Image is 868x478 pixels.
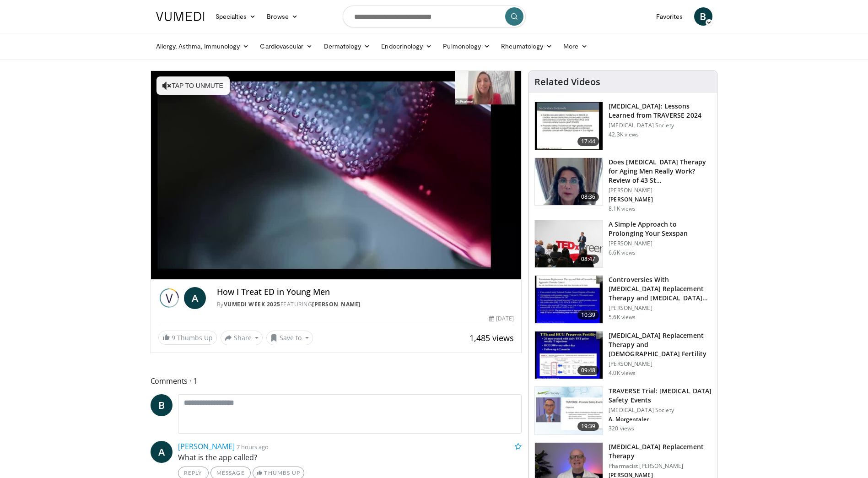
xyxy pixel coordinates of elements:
h3: Controversies With [MEDICAL_DATA] Replacement Therapy and [MEDICAL_DATA] Can… [609,275,712,303]
span: 17:44 [577,137,599,146]
img: 1317c62a-2f0d-4360-bee0-b1bff80fed3c.150x105_q85_crop-smart_upscale.jpg [535,102,603,150]
a: Dermatology [318,37,376,55]
a: Pulmonology [437,37,496,55]
button: Save to [266,331,313,345]
h3: [MEDICAL_DATA] Replacement Therapy and [DEMOGRAPHIC_DATA] Fertility [609,331,712,358]
h3: [MEDICAL_DATA]: Lessons Learned from TRAVERSE 2024 [609,102,712,120]
h4: How I Treat ED in Young Men [217,287,514,297]
p: 4.0K views [609,369,636,377]
img: c4bd4661-e278-4c34-863c-57c104f39734.150x105_q85_crop-smart_upscale.jpg [535,220,603,268]
span: Comments 1 [151,375,522,387]
a: [PERSON_NAME] [312,300,361,308]
a: 08:47 A Simple Approach to Prolonging Your Sexspan [PERSON_NAME] 6.6K views [534,220,712,268]
span: 19:39 [577,422,599,431]
h3: [MEDICAL_DATA] Replacement Therapy [609,442,712,461]
a: [PERSON_NAME] [178,441,235,451]
a: Cardiovascular [254,37,318,55]
span: 1,485 views [469,332,514,343]
img: 4d4bce34-7cbb-4531-8d0c-5308a71d9d6c.150x105_q85_crop-smart_upscale.jpg [535,158,603,206]
h4: Related Videos [534,76,600,87]
span: 08:47 [577,255,599,264]
span: 9 [172,333,175,342]
button: Share [221,331,263,345]
p: 5.6K views [609,314,636,321]
span: 08:36 [577,192,599,201]
p: [PERSON_NAME] [609,196,712,203]
span: 10:39 [577,310,599,320]
a: B [151,394,173,416]
a: A [184,287,206,309]
p: [PERSON_NAME] [609,304,712,312]
a: More [558,37,593,55]
video-js: Video Player [151,71,522,280]
small: 7 hours ago [237,443,269,451]
a: 17:44 [MEDICAL_DATA]: Lessons Learned from TRAVERSE 2024 [MEDICAL_DATA] Society 42.3K views [534,102,712,150]
p: [MEDICAL_DATA] Society [609,122,712,129]
a: Specialties [210,7,262,26]
a: Rheumatology [496,37,558,55]
p: A. Morgentaler [609,416,712,423]
a: 09:48 [MEDICAL_DATA] Replacement Therapy and [DEMOGRAPHIC_DATA] Fertility [PERSON_NAME] 4.0K views [534,331,712,380]
a: A [151,441,173,463]
span: 09:48 [577,366,599,375]
img: VuMedi Logo [156,12,205,21]
h3: Does [MEDICAL_DATA] Therapy for Aging Men Really Work? Review of 43 St… [609,158,712,185]
img: Vumedi Week 2025 [158,287,180,309]
a: 9 Thumbs Up [158,331,217,345]
img: 418933e4-fe1c-4c2e-be56-3ce3ec8efa3b.150x105_q85_crop-smart_upscale.jpg [535,276,603,323]
div: [DATE] [489,315,514,323]
a: Vumedi Week 2025 [224,300,280,308]
img: 9812f22f-d817-4923-ae6c-a42f6b8f1c21.png.150x105_q85_crop-smart_upscale.png [535,387,603,435]
p: [PERSON_NAME] [609,240,712,247]
p: Pharmacist [PERSON_NAME] [609,462,712,470]
a: B [694,7,712,26]
p: 8.1K views [609,205,636,212]
h3: A Simple Approach to Prolonging Your Sexspan [609,220,712,238]
p: [PERSON_NAME] [609,187,712,194]
img: 58e29ddd-d015-4cd9-bf96-f28e303b730c.150x105_q85_crop-smart_upscale.jpg [535,331,603,379]
a: Allergy, Asthma, Immunology [151,37,255,55]
p: [MEDICAL_DATA] Society [609,407,712,414]
p: 320 views [609,425,634,432]
input: Search topics, interventions [343,5,526,27]
p: 42.3K views [609,131,639,138]
h3: TRAVERSE Trial: [MEDICAL_DATA] Safety Events [609,386,712,405]
p: [PERSON_NAME] [609,360,712,368]
a: Browse [261,7,303,26]
a: Favorites [651,7,689,26]
p: What is the app called? [178,452,522,463]
a: Endocrinology [376,37,437,55]
a: 08:36 Does [MEDICAL_DATA] Therapy for Aging Men Really Work? Review of 43 St… [PERSON_NAME] [PERS... [534,158,712,212]
button: Tap to unmute [156,76,230,95]
div: By FEATURING [217,300,514,309]
a: 19:39 TRAVERSE Trial: [MEDICAL_DATA] Safety Events [MEDICAL_DATA] Society A. Morgentaler 320 views [534,386,712,435]
p: 6.6K views [609,249,636,256]
a: 10:39 Controversies With [MEDICAL_DATA] Replacement Therapy and [MEDICAL_DATA] Can… [PERSON_NAME]... [534,275,712,324]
